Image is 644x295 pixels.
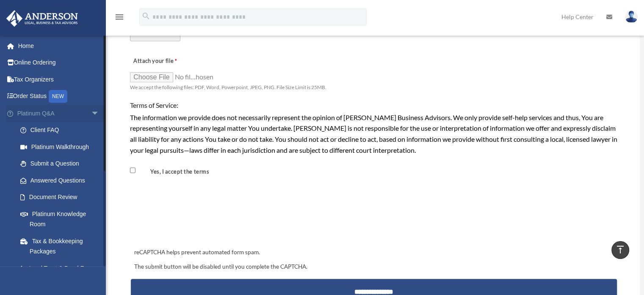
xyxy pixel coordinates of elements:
[12,260,112,277] a: Land Trust & Deed Forum
[6,88,112,105] a: Order StatusNEW
[6,105,112,122] a: Platinum Q&Aarrow_drop_down
[4,10,80,27] img: Anderson Advisors Platinum Portal
[114,15,124,22] a: menu
[611,241,629,259] a: vertical_align_top
[625,11,638,23] img: User Pic
[91,105,108,122] span: arrow_drop_down
[130,84,326,90] span: We accept the following files: PDF, Word, Powerpoint, JPEG, PNG. File Size Limit is 25MB.
[137,168,213,176] label: Yes, I accept the terms
[114,12,124,22] i: menu
[615,244,625,255] i: vertical_align_top
[12,205,112,233] a: Platinum Knowledge Room
[12,122,112,139] a: Client FAQ
[131,262,617,272] div: The submit button will be disabled until you complete the CAPTCHA.
[6,54,112,71] a: Online Ordering
[131,247,617,258] div: reCAPTCHA helps prevent automated form spam.
[12,189,108,206] a: Document Review
[12,172,112,189] a: Answered Questions
[130,55,215,67] label: Attach your file
[132,197,260,230] iframe: reCAPTCHA
[141,11,151,21] i: search
[49,90,67,103] div: NEW
[130,112,618,155] div: The information we provide does not necessarily represent the opinion of [PERSON_NAME] Business A...
[12,155,112,172] a: Submit a Question
[6,71,112,88] a: Tax Organizers
[12,138,112,155] a: Platinum Walkthrough
[130,101,618,110] h4: Terms of Service:
[12,233,112,260] a: Tax & Bookkeeping Packages
[6,37,112,54] a: Home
